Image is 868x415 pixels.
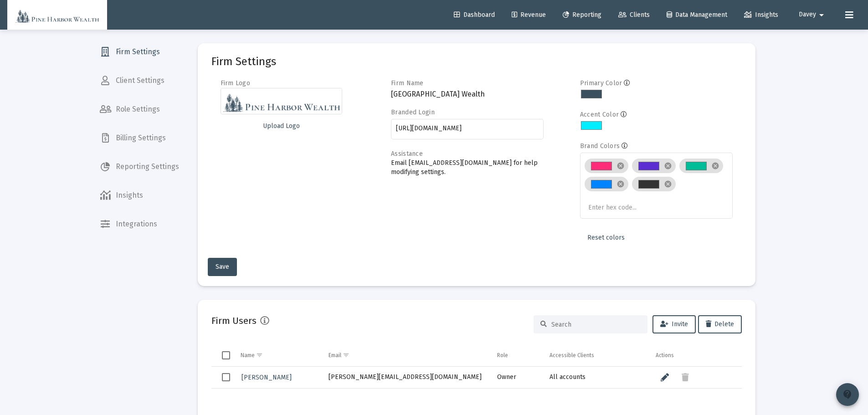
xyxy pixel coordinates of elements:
span: Invite [660,320,688,328]
a: Revenue [504,6,553,24]
span: Data Management [667,11,727,19]
span: Insights [744,11,778,19]
img: Dashboard [14,6,100,24]
td: Column Role [491,344,543,366]
mat-icon: cancel [664,180,672,188]
a: Insights [737,6,786,24]
td: Column Accessible Clients [543,344,649,366]
a: Firm Settings [92,41,186,63]
span: Reset colors [587,234,625,241]
span: [PERSON_NAME] [241,374,292,381]
a: Role Settings [92,98,186,120]
mat-icon: contact_support [842,389,853,400]
mat-icon: cancel [664,162,672,170]
a: Client Settings [92,70,186,92]
label: Firm Name [391,79,424,87]
span: Reporting [563,11,601,19]
div: Select all [222,351,230,359]
span: Upload Logo [263,122,300,130]
a: Clients [611,6,657,24]
label: Assistance [391,150,423,158]
label: Branded Login [391,108,435,116]
span: Delete [706,320,734,328]
button: Save [208,258,237,276]
label: Firm Logo [221,79,251,87]
p: Investment Advice provided through [GEOGRAPHIC_DATA] Wealth Management, LLC, an SEC registered in... [4,21,527,29]
button: Upload Logo [221,117,343,135]
span: Show filter options for column 'Name' [256,352,263,359]
a: Data Management [659,6,734,24]
mat-chip-list: Brand colors [585,157,728,213]
div: Email [329,352,341,359]
span: Revenue [512,11,546,19]
div: Name [241,352,255,359]
div: Role [497,352,508,359]
span: Clients [618,11,650,19]
h2: Firm Users [211,313,257,328]
mat-icon: cancel [711,162,719,170]
span: Davey [799,11,816,19]
p: These reports are provided for informational purposes only and are not intended to replace your o... [4,36,527,69]
span: Save [216,263,229,271]
button: Delete [698,315,742,333]
button: Reset colors [580,229,632,247]
td: Column Email [322,344,491,366]
td: Column Name [234,344,323,366]
td: [PERSON_NAME][EMAIL_ADDRESS][DOMAIN_NAME] [322,367,491,389]
a: Integrations [92,213,186,235]
span: Owner [497,373,516,381]
a: Dashboard [447,6,502,24]
label: Primary Color [580,79,622,87]
img: Firm logo [221,88,343,114]
button: Davey [788,5,838,24]
div: Actions [656,352,674,359]
p: Pine Harbor does not guarantee or certify the accuracy, completeness, timeliness or correct seque... [4,75,527,92]
mat-icon: arrow_drop_down [816,6,827,24]
button: Invite [652,315,696,333]
span: Show filter options for column 'Email' [343,352,349,359]
input: Search [551,321,641,328]
a: [PERSON_NAME] [241,371,293,384]
input: Enter hex code... [588,204,657,211]
label: Brand Colors [580,142,620,150]
label: Accent Color [580,111,619,118]
a: Insights [92,184,186,206]
mat-card-title: Firm Settings [211,57,276,66]
a: Reporting Settings [92,156,186,178]
a: Reporting [555,6,609,24]
span: Dashboard [454,11,495,19]
a: Billing Settings [92,127,186,149]
mat-icon: cancel [616,180,625,188]
p: Email [EMAIL_ADDRESS][DOMAIN_NAME] for help modifying settings. [391,159,544,177]
div: Accessible Clients [550,352,594,359]
span: All accounts [550,373,586,381]
mat-icon: cancel [616,162,625,170]
div: Select row [222,373,230,381]
td: Column Actions [649,344,742,366]
h3: [GEOGRAPHIC_DATA] Wealth [391,88,544,101]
